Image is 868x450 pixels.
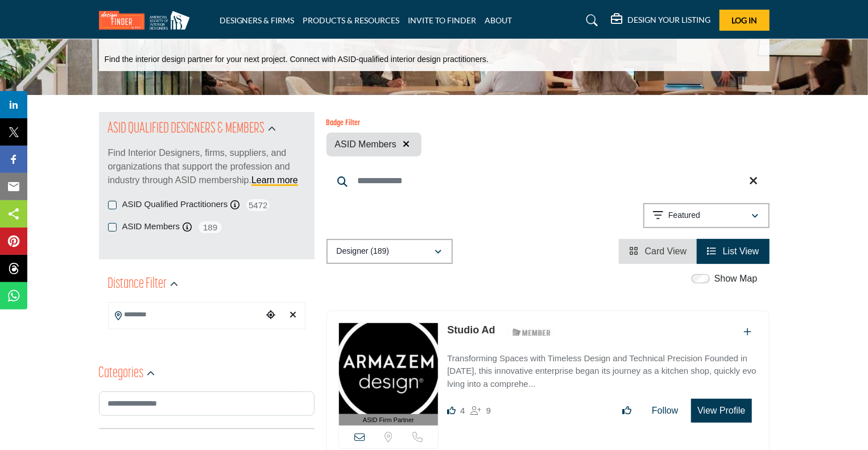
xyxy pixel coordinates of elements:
[363,415,414,425] span: ASID Firm Partner
[245,198,271,212] span: 5472
[122,198,228,211] label: ASID Qualified Practitioners
[220,15,295,25] a: DESIGNERS & FIRMS
[691,399,751,423] button: View Profile
[339,323,439,414] img: Studio Ad
[707,246,759,256] a: View List
[447,323,495,338] p: Studio Ad
[108,201,117,209] input: ASID Qualified Practitioners checkbox
[447,406,456,415] i: Likes
[485,15,512,25] a: ABOUT
[108,223,117,232] input: ASID Members checkbox
[105,54,489,65] p: Find the interior design partner for your next project. Connect with ASID-qualified interior desi...
[744,327,752,337] a: Add To List
[628,15,711,25] h5: DESIGN YOUR LISTING
[619,239,697,264] li: Card View
[460,406,465,415] span: 4
[408,15,477,25] a: INVITE TO FINDER
[720,10,770,31] button: Log In
[122,220,180,233] label: ASID Members
[629,246,687,256] a: View Card
[99,364,144,384] h2: Categories
[337,246,390,257] p: Designer (189)
[108,274,167,295] h2: Distance Filter
[326,167,770,195] input: Search Keyword
[447,352,757,391] p: Transforming Spaces with Timeless Design and Technical Precision Founded in [DATE], this innovati...
[99,11,196,30] img: Site Logo
[447,345,757,391] a: Transforming Spaces with Timeless Design and Technical Precision Founded in [DATE], this innovati...
[731,15,757,25] span: Log In
[326,239,453,264] button: Designer (189)
[697,239,769,264] li: List View
[99,391,315,416] input: Search Category
[285,303,302,328] div: Clear search location
[108,119,265,139] h2: ASID QUALIFIED DESIGNERS & MEMBERS
[668,210,700,221] p: Featured
[644,399,685,422] button: Follow
[335,138,396,151] span: ASID Members
[303,15,400,25] a: PRODUCTS & RESOURCES
[447,324,495,336] a: Studio Ad
[109,304,262,326] input: Search Location
[506,325,557,340] img: ASID Members Badge Icon
[714,272,758,286] label: Show Map
[486,406,491,415] span: 9
[723,246,759,256] span: List View
[645,246,687,256] span: Card View
[643,203,770,228] button: Featured
[611,14,711,27] div: DESIGN YOUR LISTING
[615,399,639,422] button: Like listing
[197,220,223,234] span: 189
[108,146,305,187] p: Find Interior Designers, firms, suppliers, and organizations that support the profession and indu...
[262,303,279,328] div: Choose your current location
[251,175,298,185] a: Learn more
[575,11,605,30] a: Search
[339,323,439,426] a: ASID Firm Partner
[471,404,491,418] div: Followers
[326,119,421,129] h6: Badge Filter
